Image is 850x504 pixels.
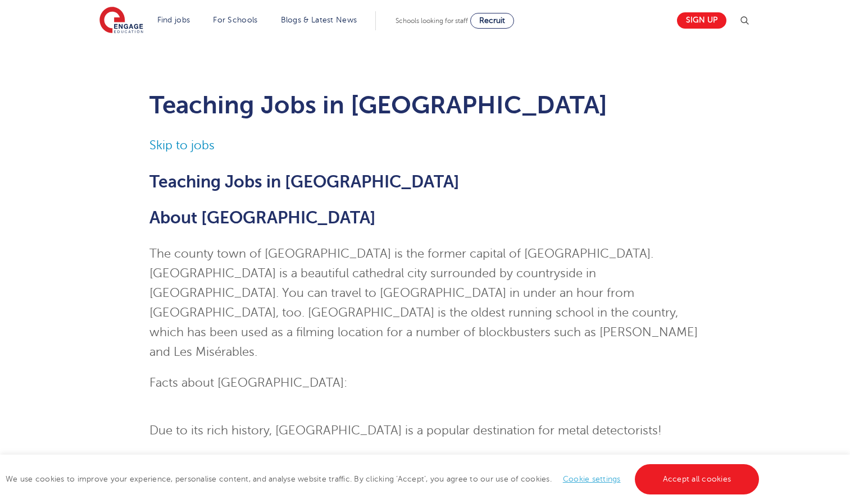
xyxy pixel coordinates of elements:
[149,244,701,362] p: The county town of [GEOGRAPHIC_DATA] is the former capital of [GEOGRAPHIC_DATA]. [GEOGRAPHIC_DATA...
[396,17,468,25] span: Schools looking for staff
[281,16,357,24] a: Blogs & Latest News
[635,464,760,494] a: Accept all cookies
[563,475,621,483] a: Cookie settings
[149,376,347,390] span: Facts about [GEOGRAPHIC_DATA]:
[149,172,701,191] h2: Teaching Jobs in [GEOGRAPHIC_DATA]
[479,16,505,25] span: Recruit
[149,208,376,227] span: About [GEOGRAPHIC_DATA]
[99,7,143,35] img: Engage Education
[149,91,701,119] h1: Teaching Jobs in [GEOGRAPHIC_DATA]
[677,12,726,29] a: Sign up
[213,16,257,24] a: For Schools
[470,13,514,29] a: Recruit
[157,16,190,24] a: Find jobs
[6,475,762,483] span: We use cookies to improve your experience, personalise content, and analyse website traffic. By c...
[149,139,215,152] a: Skip to jobs
[149,421,701,441] li: Due to its rich history, [GEOGRAPHIC_DATA] is a popular destination for metal detectorists!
